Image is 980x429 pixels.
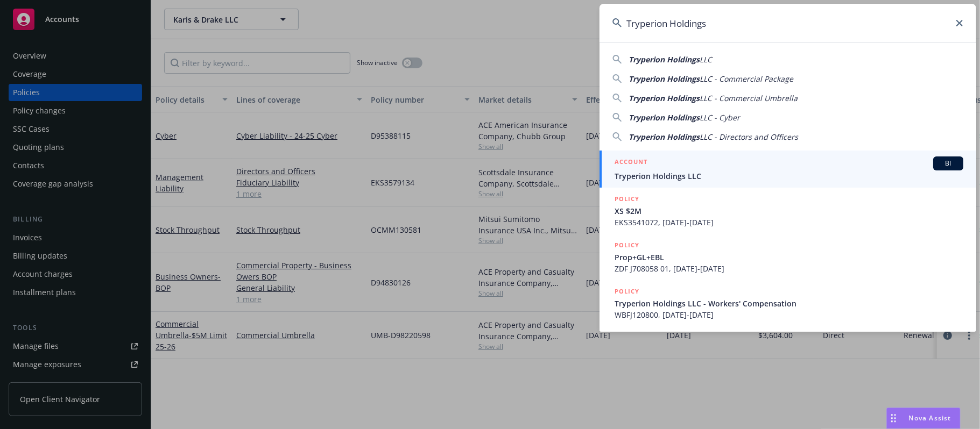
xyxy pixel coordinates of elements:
span: WBFJ120800, [DATE]-[DATE] [615,309,963,320]
span: EKS3541072, [DATE]-[DATE] [615,217,963,228]
span: Tryperion Holdings LLC - Workers' Compensation [615,298,963,309]
span: LLC - Commercial Umbrella [700,93,798,103]
span: Tryperion Holdings [629,54,700,65]
span: Prop+GL+EBL [615,252,963,263]
a: POLICYProp+GL+EBLZDF J708058 01, [DATE]-[DATE] [600,234,976,280]
a: ACCOUNTBITryperion Holdings LLC [600,151,976,188]
span: Tryperion Holdings LLC [615,170,963,182]
button: Nova Assist [886,407,961,429]
span: LLC [700,54,712,65]
span: LLC - Directors and Officers [700,132,798,142]
span: Tryperion Holdings [629,132,700,142]
span: Tryperion Holdings [629,93,700,103]
span: Nova Assist [909,413,951,423]
h5: POLICY [615,240,639,251]
div: Drag to move [887,408,900,428]
span: Tryperion Holdings [629,112,700,123]
h5: POLICY [615,194,639,204]
h5: ACCOUNT [615,156,647,169]
a: POLICYXS $2MEKS3541072, [DATE]-[DATE] [600,188,976,234]
a: POLICYTryperion Holdings LLC - Workers' CompensationWBFJ120800, [DATE]-[DATE] [600,280,976,326]
span: XS $2M [615,205,963,217]
span: ZDF J708058 01, [DATE]-[DATE] [615,263,963,274]
h5: POLICY [615,286,639,297]
span: Tryperion Holdings [629,74,700,84]
span: BI [937,159,959,168]
span: LLC - Cyber [700,112,740,123]
input: Search... [600,4,976,42]
span: LLC - Commercial Package [700,74,793,84]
